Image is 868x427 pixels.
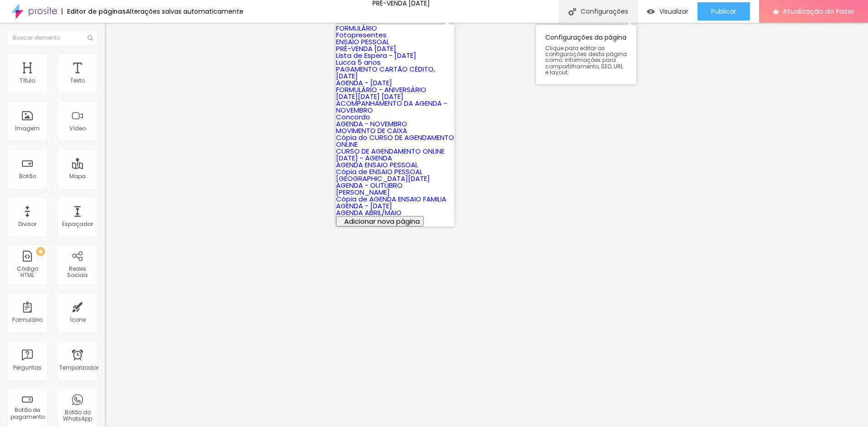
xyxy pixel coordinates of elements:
font: Código HTML [17,265,38,279]
img: Ícone [568,8,576,15]
a: FORMULÁRIO - ANIVERSÁRIO [336,85,426,94]
a: AGENDA - NOVEMBRO [336,119,407,129]
font: Botão do WhatsApp [63,408,92,422]
a: [GEOGRAPHIC_DATA][DATE] [336,174,430,183]
font: Formulário [12,316,42,324]
a: [DATE] - AGENDA [336,153,392,163]
a: [DATE][DATE] [DATE] [336,92,403,101]
font: Redes Sociais [67,265,88,279]
font: Botão de pagamento [10,406,45,420]
input: Buscar elemento [7,30,98,46]
font: Título [20,77,35,84]
font: Atualização do Fazer [783,6,854,16]
font: Divisor [18,220,36,228]
a: AGENDA ENSAIO PESSOAL [336,160,418,170]
img: Ícone [88,35,93,41]
a: Fotopresentes [336,30,387,40]
font: Texto [70,77,85,84]
a: Lucca 5 anos [336,57,381,67]
font: Botão [19,172,36,180]
a: CURSO DE AGENDAMENTO ONLINE [336,146,444,156]
a: Cópia do CURSO DE AGENDAMENTO ONLINE [336,133,454,149]
iframe: Editor [105,23,868,427]
button: Adicionar nova página [336,216,424,226]
button: Publicar [697,2,750,21]
font: Imagem [15,124,40,132]
font: Mapa [69,172,86,180]
font: Clique para editar as configurações desta página como: Informações para compartilhamento, SEO, UR... [545,44,627,76]
font: Visualizar [659,7,688,16]
a: PAGAMENTO CARTÃO CÉDITO, [DATE] [336,64,435,81]
a: ACOMPANHAMENTO DA AGENDA - NOVEMBRO [336,98,447,115]
a: AGENDA - OUTUBRO [336,180,403,190]
font: Vídeo [69,124,86,132]
a: ENSAIO PESSOAL [336,37,389,46]
a: AGENDA - [DATE] [336,201,392,211]
font: Espaçador [62,220,93,228]
a: FORMULÁRIO [336,23,377,33]
img: view-1.svg [647,8,655,15]
font: Configurações da página [545,33,626,42]
a: AGENDA - [DATE] [336,78,392,87]
a: MOVIMENTO DE CAIXA [336,126,407,135]
a: PRÉ-VENDA [DATE] [336,44,396,53]
a: Lista de Espera - [DATE] [336,51,416,60]
a: [PERSON_NAME] [336,187,390,197]
font: Perguntas [13,364,41,371]
font: Adicionar nova página [344,216,420,226]
font: Temporizador [59,364,98,371]
font: Ícone [70,316,86,324]
button: Visualizar [638,2,697,21]
a: Cópia de AGENDA ENSAIO FAMILIA [336,194,446,204]
font: Publicar [711,7,736,16]
font: Configurações [581,7,628,16]
a: Cópia de ENSAIO PESSOAL [336,167,423,176]
a: AGENDA ABRIL/MAIO [336,208,402,217]
font: Alterações salvas automaticamente [126,7,243,16]
font: Editor de páginas [67,7,126,16]
a: Concordo [336,112,370,122]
